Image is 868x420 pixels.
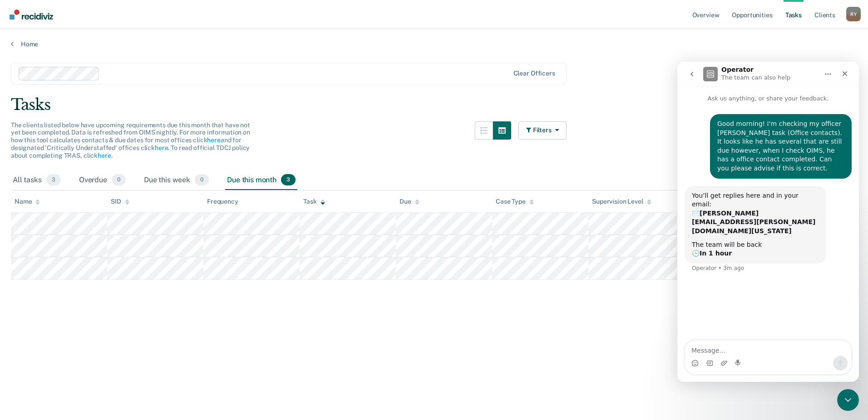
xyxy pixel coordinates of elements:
[77,170,128,190] div: Overdue0
[846,7,861,21] button: Profile dropdown button
[15,198,40,205] div: Name
[11,95,857,114] div: Tasks
[142,170,211,190] div: Due this week0
[207,136,220,144] a: here
[11,40,857,48] a: Home
[111,198,129,205] div: SID
[837,389,859,411] iframe: Intercom live chat
[518,121,567,140] button: Filters
[225,170,297,190] div: Due this month3
[46,174,61,186] span: 3
[11,170,63,190] div: All tasks3
[98,152,111,159] a: here
[846,7,861,21] div: R Y
[11,121,250,159] span: The clients listed below have upcoming requirements due this month that have not yet been complet...
[677,62,859,382] iframe: Intercom live chat
[399,198,419,205] div: Due
[195,174,209,186] span: 0
[303,198,325,205] div: Task
[10,10,53,20] img: Recidiviz
[112,174,126,186] span: 0
[496,198,534,205] div: Case Type
[207,198,238,205] div: Frequency
[592,198,651,205] div: Supervision Level
[513,70,555,77] div: Clear officers
[281,174,296,186] span: 3
[155,144,168,151] a: here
